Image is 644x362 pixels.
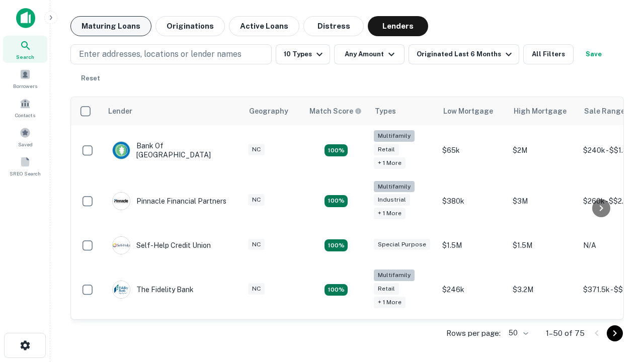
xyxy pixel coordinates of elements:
[70,16,151,36] button: Maturing Loans
[325,144,348,156] div: Matching Properties: 17, hasApolloMatch: undefined
[578,44,610,64] button: Save your search to get updates of matches that match your search criteria.
[368,16,428,36] button: Lenders
[437,125,508,176] td: $65k
[3,123,47,150] a: Saved
[325,284,348,296] div: Matching Properties: 10, hasApolloMatch: undefined
[508,125,578,176] td: $2M
[374,239,430,250] div: Special Purpose
[374,297,406,308] div: + 1 more
[374,144,399,155] div: Retail
[508,176,578,227] td: $3M
[374,130,415,142] div: Multifamily
[243,97,303,125] th: Geography
[508,226,578,264] td: $1.5M
[437,97,508,125] th: Low Mortgage
[523,44,574,64] button: All Filters
[374,157,406,169] div: + 1 more
[248,194,265,206] div: NC
[113,193,130,210] img: picture
[508,97,578,125] th: High Mortgage
[3,152,47,179] a: SREO Search
[113,142,130,159] img: picture
[325,239,348,251] div: Matching Properties: 11, hasApolloMatch: undefined
[325,195,348,207] div: Matching Properties: 14, hasApolloMatch: undefined
[18,140,33,148] span: Saved
[505,326,530,340] div: 50
[303,97,369,125] th: Capitalize uses an advanced AI algorithm to match your search with the best lender. The match sco...
[514,105,567,117] div: High Mortgage
[309,106,362,117] div: Capitalize uses an advanced AI algorithm to match your search with the best lender. The match sco...
[374,194,410,206] div: Industrial
[374,181,415,193] div: Multifamily
[443,105,493,117] div: Low Mortgage
[79,48,242,60] p: Enter addresses, locations or lender names
[374,269,415,281] div: Multifamily
[374,208,406,219] div: + 1 more
[248,144,265,155] div: NC
[309,106,360,117] h6: Match Score
[249,105,288,117] div: Geography
[417,48,515,60] div: Originated Last 6 Months
[276,44,330,64] button: 10 Types
[374,283,399,295] div: Retail
[437,226,508,264] td: $1.5M
[70,44,272,64] button: Enter addresses, locations or lender names
[248,239,265,250] div: NC
[112,236,211,254] div: Self-help Credit Union
[10,169,41,177] span: SREO Search
[108,105,132,117] div: Lender
[248,283,265,295] div: NC
[13,82,37,90] span: Borrowers
[446,327,501,339] p: Rows per page:
[102,97,243,125] th: Lender
[369,97,437,125] th: Types
[375,105,396,117] div: Types
[229,16,299,36] button: Active Loans
[155,16,225,36] button: Originations
[15,111,35,119] span: Contacts
[3,94,47,121] a: Contacts
[3,65,47,92] a: Borrowers
[74,68,107,88] button: Reset
[546,327,585,339] p: 1–50 of 75
[508,264,578,315] td: $3.2M
[437,176,508,227] td: $380k
[16,53,34,61] span: Search
[607,325,623,341] button: Go to next page
[16,8,35,28] img: capitalize-icon.png
[437,264,508,315] td: $246k
[409,44,519,64] button: Originated Last 6 Months
[584,105,625,117] div: Sale Range
[334,44,405,64] button: Any Amount
[3,36,47,63] a: Search
[594,249,644,298] iframe: Chat Widget
[113,237,130,254] img: picture
[303,16,364,36] button: Distress
[112,141,233,159] div: Bank Of [GEOGRAPHIC_DATA]
[113,281,130,298] img: picture
[112,281,194,299] div: The Fidelity Bank
[112,192,226,210] div: Pinnacle Financial Partners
